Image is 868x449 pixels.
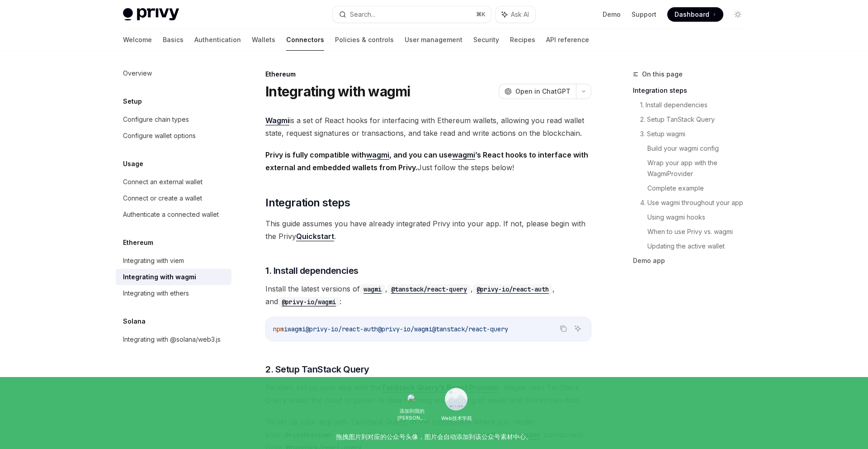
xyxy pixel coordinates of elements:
a: 4. Use wagmi throughout your app [640,196,752,210]
span: @privy-io/wagmi [378,325,432,333]
span: npm [273,325,284,333]
span: 1. Install dependencies [265,264,359,277]
a: Demo [603,10,621,19]
span: On this page [642,69,683,80]
a: Integrating with @solana/web3.js [116,331,231,348]
div: Search... [350,9,375,20]
div: Overview [123,68,152,79]
span: Just follow the steps below! [265,148,591,174]
div: Integrating with ethers [123,288,189,299]
span: Install the latest versions of , , , and : [265,282,591,308]
a: Integration steps [633,83,752,98]
a: 1. Install dependencies [640,98,752,112]
a: Using wagmi hooks [647,210,752,224]
div: Authenticate a connected wallet [123,209,219,220]
a: @tanstack/react-query [387,284,471,293]
a: Support [632,10,656,19]
button: Ask AI [572,323,584,334]
a: @privy-io/react-auth [473,284,552,293]
a: Overview [116,65,231,81]
a: Complete example [647,181,752,196]
button: Ask AI [495,6,535,23]
div: Connect or create a wallet [123,193,202,204]
a: @privy-io/wagmi [278,297,340,306]
a: Build your wagmi config [647,141,752,156]
a: Connectors [286,29,324,51]
a: Connect an external wallet [116,174,231,190]
h5: Ethereum [123,237,153,248]
a: Policies & controls [335,29,394,51]
span: This guide assumes you have already integrated Privy into your app. If not, please begin with the... [265,217,591,243]
span: 2. Setup TanStack Query [265,363,369,376]
button: Toggle dark mode [731,7,745,22]
a: Wrap your app with the WagmiProvider [647,156,752,181]
a: Demo app [633,253,752,268]
code: @tanstack/react-query [387,284,471,294]
a: Security [473,29,499,51]
a: Configure chain types [116,111,231,128]
a: Updating the active wallet [647,239,752,253]
a: Authentication [194,29,241,51]
div: Integrating with @solana/web3.js [123,334,221,345]
a: Wagmi [265,116,289,125]
a: Recipes [510,29,535,51]
strong: Privy is fully compatible with , and you can use ’s React hooks to interface with external and em... [265,150,588,172]
a: User management [405,29,462,51]
a: wagmi [360,284,385,293]
a: Connect or create a wallet [116,190,231,206]
div: Configure wallet options [123,130,196,141]
div: Configure chain types [123,114,189,125]
a: 3. Setup wagmi [640,127,752,141]
code: wagmi [360,284,385,294]
a: Quickstart [296,232,334,241]
span: ⌘ K [476,11,486,18]
div: Ethereum [265,70,591,79]
a: API reference [546,29,589,51]
a: Authenticate a connected wallet [116,206,231,223]
h5: Solana [123,316,146,327]
span: is a set of React hooks for interfacing with Ethereum wallets, allowing you read wallet state, re... [265,114,591,139]
h1: Integrating with wagmi [265,83,410,100]
a: Wallets [252,29,275,51]
a: 2. Setup TanStack Query [640,112,752,127]
span: Integration steps [265,196,350,210]
span: Ask AI [511,10,529,19]
a: Integrating with viem [116,253,231,269]
a: Integrating with wagmi [116,269,231,285]
a: Basics [163,29,184,51]
span: Open in ChatGPT [515,87,571,96]
span: i [284,325,288,333]
span: @privy-io/react-auth [306,325,378,333]
code: @privy-io/wagmi [278,297,340,307]
button: Search...⌘K [333,6,491,23]
div: Integrating with wagmi [123,272,196,282]
a: Configure wallet options [116,128,231,144]
a: Welcome [123,29,152,51]
img: light logo [123,8,179,21]
a: wagmi [366,150,389,160]
button: Open in ChatGPT [499,84,576,99]
a: wagmi [452,150,475,160]
div: Integrating with viem [123,255,184,266]
code: @privy-io/react-auth [473,284,552,294]
a: When to use Privy vs. wagmi [647,224,752,239]
a: Integrating with ethers [116,285,231,301]
h5: Setup [123,96,142,107]
span: wagmi [288,325,306,333]
span: @tanstack/react-query [432,325,508,333]
button: Copy the contents from the code block [557,323,569,334]
h5: Usage [123,158,143,169]
a: Dashboard [667,7,723,22]
div: Connect an external wallet [123,177,203,187]
span: Dashboard [675,10,709,19]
